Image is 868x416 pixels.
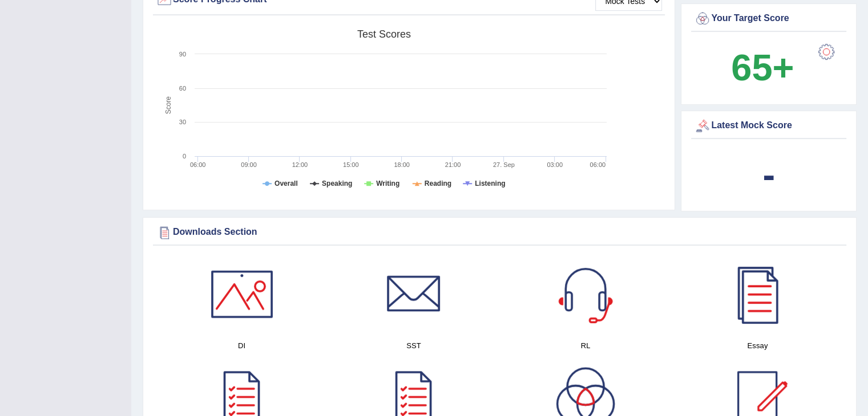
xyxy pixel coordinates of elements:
[376,180,399,187] tspan: Writing
[731,47,794,88] b: 65+
[343,161,359,168] text: 15:00
[445,161,461,168] text: 21:00
[677,340,838,352] h4: Essay
[493,161,515,168] tspan: 27. Sep
[322,180,352,187] tspan: Speaking
[164,96,172,115] tspan: Score
[179,119,186,125] text: 30
[190,161,206,168] text: 06:00
[179,85,186,92] text: 60
[694,117,843,134] div: Latest Mock Score
[762,154,775,195] b: -
[241,161,257,168] text: 09:00
[394,161,410,168] text: 18:00
[357,28,411,40] tspan: Test scores
[333,340,494,352] h4: SST
[694,10,843,27] div: Your Target Score
[590,161,605,168] text: 06:00
[162,340,322,352] h4: DI
[156,224,843,241] div: Downloads Section
[274,180,298,187] tspan: Overall
[425,180,451,187] tspan: Reading
[292,161,308,168] text: 12:00
[183,153,186,160] text: 0
[179,51,186,58] text: 90
[547,161,563,168] text: 03:00
[475,180,505,187] tspan: Listening
[506,340,666,352] h4: RL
